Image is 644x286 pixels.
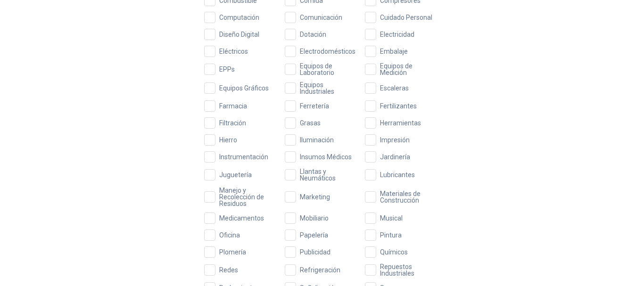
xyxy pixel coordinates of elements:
span: Herramientas [376,120,425,126]
span: Iluminación [296,137,338,143]
span: Filtración [215,120,250,126]
span: Papelería [296,232,332,238]
span: Mobiliario [296,215,332,221]
span: Diseño Digital [215,31,263,38]
span: Lubricantes [376,172,419,178]
span: Redes [215,267,242,273]
span: Grasas [296,120,324,126]
span: Medicamentos [215,215,268,221]
span: Cuidado Personal [376,14,436,21]
span: Comunicación [296,14,346,21]
span: Embalaje [376,48,412,55]
span: Equipos Gráficos [215,85,272,91]
span: Farmacia [215,103,251,109]
span: Químicos [376,249,412,255]
span: Insumos Médicos [296,154,355,160]
span: Materiales de Construcción [376,190,440,204]
span: Hierro [215,137,241,143]
span: Refrigeración [296,267,344,273]
span: Equipos de Laboratorio [296,63,360,76]
span: Computación [215,14,263,21]
span: Fertilizantes [376,103,421,109]
span: Eléctricos [215,48,252,55]
span: Manejo y Recolección de Residuos [215,187,279,207]
span: Musical [376,215,406,221]
span: Oficina [215,232,244,238]
span: Jardinería [376,154,414,160]
span: Marketing [296,194,334,200]
span: Equipos Industriales [296,82,360,95]
span: EPPs [215,66,239,73]
span: Pintura [376,232,405,238]
span: Escaleras [376,85,413,91]
span: Plomería [215,249,250,255]
span: Equipos de Medición [376,63,440,76]
span: Electrodomésticos [296,48,359,55]
span: Repuestos Industriales [376,263,440,277]
span: Instrumentación [215,154,272,160]
span: Impresión [376,137,413,143]
span: Ferretería [296,103,333,109]
span: Llantas y Neumáticos [296,168,360,181]
span: Electricidad [376,31,418,38]
span: Juguetería [215,172,256,178]
span: Dotación [296,31,330,38]
span: Publicidad [296,249,334,255]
